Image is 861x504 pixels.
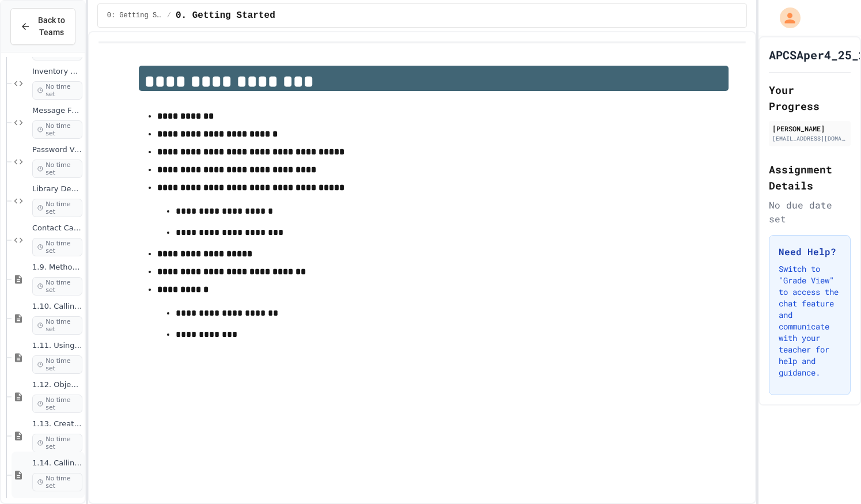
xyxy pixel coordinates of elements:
[32,341,82,351] span: 1.11. Using the Math Class
[107,11,162,20] span: 0: Getting Started
[32,120,82,139] span: No time set
[32,316,82,335] span: No time set
[32,355,82,374] span: No time set
[32,106,82,116] span: Message Formatter Fixer
[176,9,275,22] span: 0. Getting Started
[768,5,803,31] div: My Account
[32,81,82,100] span: No time set
[167,11,171,20] span: /
[37,14,66,39] span: Back to Teams
[32,223,82,233] span: Contact Card Creator
[769,82,851,114] h2: Your Progress
[32,160,82,178] span: No time set
[10,8,75,45] button: Back to Teams
[32,263,82,272] span: 1.9. Method Signatures
[32,184,82,194] span: Library Debugger Challenge
[772,134,847,143] div: [EMAIL_ADDRESS][DOMAIN_NAME]
[32,458,82,468] span: 1.14. Calling Instance Methods
[32,395,82,413] span: No time set
[779,263,841,378] p: Switch to "Grade View" to access the chat feature and communicate with your teacher for help and ...
[32,199,82,217] span: No time set
[32,302,82,312] span: 1.10. Calling Class Methods
[32,145,82,155] span: Password Validator
[32,473,82,491] span: No time set
[32,434,82,452] span: No time set
[769,198,851,226] div: No due date set
[32,380,82,390] span: 1.12. Objects - Instances of Classes
[769,161,851,194] h2: Assignment Details
[32,419,82,429] span: 1.13. Creating and Initializing Objects: Constructors
[32,238,82,256] span: No time set
[32,67,82,77] span: Inventory Management System
[772,123,847,134] div: [PERSON_NAME]
[779,245,841,259] h3: Need Help?
[32,277,82,295] span: No time set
